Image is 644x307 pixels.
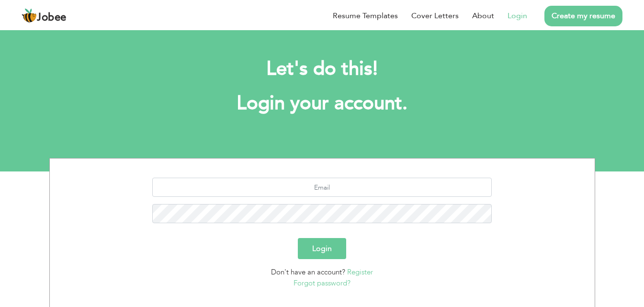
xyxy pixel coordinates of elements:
[294,278,350,288] a: Forgot password?
[64,91,581,116] h1: Login your account.
[333,10,398,22] a: Resume Templates
[152,178,492,197] input: Email
[347,267,373,277] a: Register
[271,267,345,277] span: Don't have an account?
[22,8,67,23] a: Jobee
[298,238,346,259] button: Login
[22,8,37,23] img: jobee.io
[37,12,67,23] span: Jobee
[472,10,494,22] a: About
[544,6,622,26] a: Create my resume
[411,10,459,22] a: Cover Letters
[64,57,581,81] h2: Let's do this!
[508,10,527,22] a: Login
